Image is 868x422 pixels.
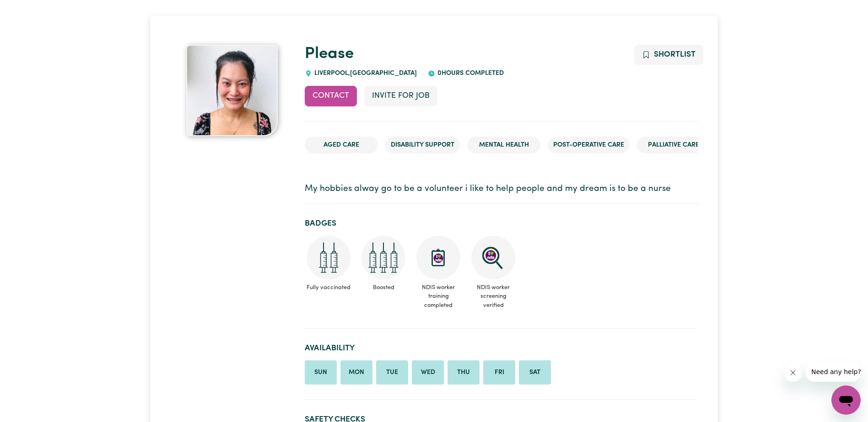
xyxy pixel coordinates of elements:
[170,45,294,136] a: Please's profile picture'
[548,137,630,154] li: Post-operative care
[385,137,460,154] li: Disability Support
[364,86,437,106] button: Invite for Job
[5,6,55,14] span: Need any help?
[312,70,417,77] span: LIVERPOOL , [GEOGRAPHIC_DATA]
[415,280,462,313] span: NDIS worker training completed
[637,137,710,154] li: Palliative care
[307,236,350,280] img: Care and support worker has received 2 doses of COVID-19 vaccine
[186,45,278,136] img: Please
[305,343,697,353] h2: Availability
[412,360,444,385] li: Available on Wednesday
[305,280,352,295] span: Fully vaccinated
[360,280,407,295] span: Boosted
[305,219,697,228] h2: Badges
[435,70,504,77] span: 0 hours completed
[469,280,517,313] span: NDIS worker screening verified
[467,137,540,154] li: Mental Health
[376,360,408,385] li: Available on Tuesday
[654,51,695,58] span: Shortlist
[483,360,515,385] li: Available on Friday
[305,46,354,62] a: Please
[305,137,378,154] li: Aged Care
[806,362,861,382] iframe: Message from company
[519,360,551,385] li: Available on Saturday
[447,360,480,385] li: Available on Thursday
[305,183,697,196] p: My hobbies alway go to be a volunteer i like to help people and my dream is to be a nurse
[305,86,357,106] button: Contact
[305,360,337,385] li: Available on Sunday
[634,45,703,65] button: Add to shortlist
[831,385,861,415] iframe: Button to launch messaging window
[784,364,802,382] iframe: Close message
[416,236,460,280] img: CS Academy: Introduction to NDIS Worker Training course completed
[471,236,515,280] img: NDIS Worker Screening Verified
[361,236,405,280] img: Care and support worker has received booster dose of COVID-19 vaccination
[340,360,372,385] li: Available on Monday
